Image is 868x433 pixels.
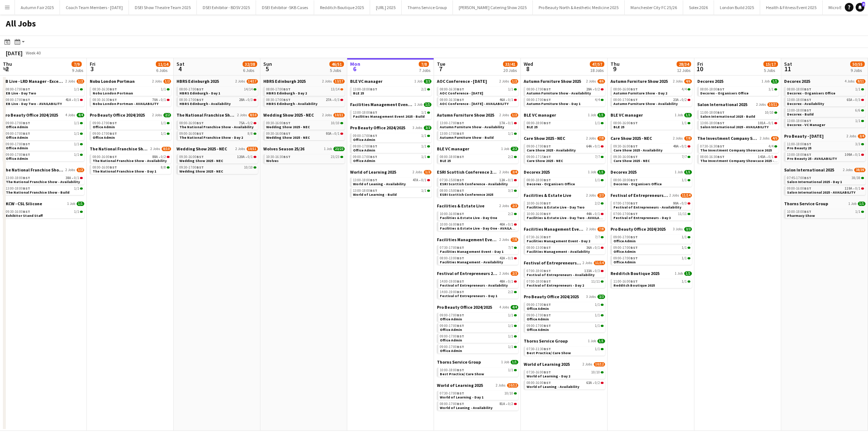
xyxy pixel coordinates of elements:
[787,101,824,106] span: Decorex - Availability
[630,87,638,92] span: BST
[588,113,596,117] span: 1 Job
[3,112,84,118] a: Pro Beauty Office 2024/20254 Jobs4/4
[499,121,505,125] span: 17A
[453,0,533,15] button: [PERSON_NAME] Catering Show 2025
[266,87,343,95] a: 08:00-17:00BST13/14HBRS Edinburgh - Day 2
[457,131,464,136] span: BST
[630,121,638,125] span: BST
[266,121,291,125] span: 09:30-16:00
[440,97,517,106] a: 08:00-16:30BST46A•0/1AOC Conference - [DATE] - AVAILABILITY
[6,131,83,139] a: 09:00-17:00BST1/1Office Admin
[350,78,431,84] a: BLE VC manager1 Job2/2
[613,101,678,106] span: Autumn Furniture Show - Availability
[697,102,779,107] a: Salon International 20252 Jobs10/11
[787,122,825,127] span: Decorex - VC Manager
[700,121,725,125] span: 13:00-18:00
[760,0,823,15] button: Health & Fitness Event 2025
[350,78,382,84] span: BLE VC manager
[613,98,638,102] span: 08:00-17:00
[613,98,690,102] div: •
[787,88,811,91] span: 08:00-18:00
[350,102,431,125] div: Facilities Management Event 20251 Job1/113:00-18:00BST1/1Facilities Management Event 2025 - Build
[266,101,317,106] span: HBRS Edinburgh - Availability
[90,78,171,112] div: Nobu London Portman2 Jobs1/208:30-16:30BST1/1Nobu London Portman08:30-16:30BST70A•0/1Nobu London ...
[697,102,747,107] span: Salon International 2025
[765,111,774,114] span: 10/10
[437,112,518,118] a: Autumn Furniture Show 20252 Jobs1/2
[683,0,714,15] button: Solex 2026
[90,112,171,118] a: Pro Beauty Office 2024/20252 Jobs2/2
[263,112,345,118] a: Wedding Show 2025 - NEC2 Jobs10/11
[437,112,494,118] span: Autumn Furniture Show 2025
[331,121,340,125] span: 10/10
[762,79,770,84] span: 1 Job
[350,125,431,130] a: Pro Beauty Office 2024/20253 Jobs3/3
[353,110,430,118] a: 13:00-18:00BST1/1Facilities Management Event 2025 - Build
[179,91,220,96] span: HBRS Edinburgh - Day 1
[353,114,425,119] span: Facilities Management Event 2025 - Build
[611,78,692,112] div: Autumn Furniture Show 20252 Jobs4/608:00-16:00BST4/4Autumn Furniture Show - Day 208:00-17:00BST23...
[266,121,343,129] a: 09:30-16:00BST10/10Wedding Show 2025 - NEC
[611,112,692,118] a: BLE VC manager1 Job1/1
[684,79,692,84] span: 4/6
[586,79,596,84] span: 2 Jobs
[457,97,464,102] span: BST
[283,87,291,92] span: BST
[855,88,860,91] span: 1/1
[353,88,377,91] span: 13:00-18:00
[440,121,517,125] div: •
[235,79,245,84] span: 2 Jobs
[700,111,725,114] span: 11:00-18:00
[440,88,464,91] span: 08:00-16:30
[413,126,422,130] span: 3 Jobs
[787,97,864,106] a: 13:00-18:00BST65A•0/3Decorex - Availability
[197,0,256,15] button: DSEI Exhibitor - BDSV 2025
[266,91,307,96] span: HBRS Edinburgh - Day 2
[266,97,343,106] a: 08:30-17:00BST27A•0/3HBRS Edinburgh - Availability
[370,87,377,92] span: BST
[437,78,518,84] a: AOC Conference - [DATE]2 Jobs1/2
[527,91,591,96] span: Autumn Furniture Show - Availability
[544,121,551,125] span: BST
[3,78,84,112] div: EB Live - LRD Manager - Excel 20252 Jobs1/208:00-17:00BST1/1EB Live - Day Two08:00-17:00BST41A•0/...
[440,121,517,129] a: 13:00-17:00BST17A•0/1Autumn Furniture Show - Availability
[65,79,75,84] span: 2 Jobs
[248,98,253,102] span: 0/3
[177,112,236,118] span: The National Franchise Show 2025
[673,98,679,102] span: 23A
[424,79,431,84] span: 2/2
[421,88,426,91] span: 2/2
[163,79,171,84] span: 1/2
[784,78,810,84] span: Decorex 2025
[767,102,779,107] span: 10/11
[440,98,464,102] span: 08:00-16:30
[700,125,768,129] span: Salon International 2025 - AVAILABILITY
[787,98,864,102] div: •
[353,111,377,114] span: 13:00-18:00
[508,121,513,125] span: 0/1
[845,79,855,84] span: 4 Jobs
[675,113,683,117] span: 1 Job
[15,0,60,15] button: Autumn Fair 2025
[248,121,253,125] span: 0/2
[768,121,774,125] span: 0/1
[163,113,171,117] span: 2/2
[717,87,725,92] span: BST
[787,109,811,112] span: 13:00-18:00
[322,113,332,117] span: 2 Jobs
[314,0,370,15] button: Redditch Boutique 2025
[613,91,667,96] span: Autumn Furniture Show - Day 2
[110,87,117,92] span: BST
[437,112,518,146] div: Autumn Furniture Show 20252 Jobs1/213:00-17:00BST17A•0/1Autumn Furniture Show - Availability13:00...
[758,121,766,125] span: 101A
[700,87,777,95] a: 08:00-18:00BST1/1Decorex - Organisers Office
[717,121,725,125] span: BST
[74,88,79,91] span: 1/1
[3,78,84,84] a: EB Live - LRD Manager - Excel 20252 Jobs1/2
[283,97,291,102] span: BST
[527,121,604,129] a: 08:00-18:00BST1/1BLE 25
[524,112,605,135] div: BLE VC manager1 Job1/108:00-18:00BST1/1BLE 25
[74,98,79,102] span: 0/1
[787,119,811,123] span: 13:00-18:00
[179,131,256,139] a: 09:00-16:00BST8/8The National Franchise Show - Day 2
